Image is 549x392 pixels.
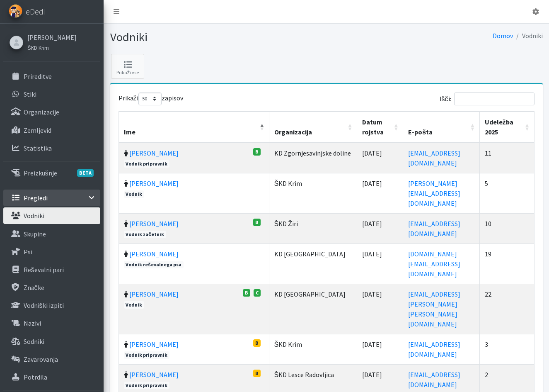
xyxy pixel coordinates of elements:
[269,143,357,173] td: KD Zgornjesavinjske doline
[3,315,100,331] a: Nazivi
[408,149,460,167] a: [EMAIL_ADDRESS][DOMAIN_NAME]
[27,32,77,42] a: [PERSON_NAME]
[138,93,162,105] select: Prikažizapisov
[408,290,460,328] a: [EMAIL_ADDRESS][PERSON_NAME][PERSON_NAME][DOMAIN_NAME]
[24,90,36,98] p: Stiki
[3,369,100,385] a: Potrdila
[24,301,64,309] p: Vodniški izpiti
[408,340,460,358] a: [EMAIL_ADDRESS][DOMAIN_NAME]
[269,334,357,364] td: ŠKD Krim
[3,243,100,260] a: Psi
[124,301,145,309] span: Vodnik
[269,243,357,284] td: KD [GEOGRAPHIC_DATA]
[24,212,44,220] p: Vodniki
[129,179,179,187] a: [PERSON_NAME]
[269,284,357,334] td: KD [GEOGRAPHIC_DATA]
[408,370,460,389] a: [EMAIL_ADDRESS][DOMAIN_NAME]
[27,42,77,52] a: ŠKD Krim
[3,190,100,206] a: Pregledi
[9,4,22,18] img: eDedi
[357,143,403,173] td: [DATE]
[24,265,64,274] p: Reševalni pari
[357,284,403,334] td: [DATE]
[24,337,44,346] p: Sodniki
[269,112,357,143] th: Organizacija: vključite za naraščujoči sort
[24,144,52,152] p: Statistika
[24,319,41,327] p: Nazivi
[26,5,45,18] span: eDedi
[119,93,183,105] label: Prikaži zapisov
[129,149,179,157] a: [PERSON_NAME]
[24,169,57,177] p: Preizkušnje
[357,213,403,243] td: [DATE]
[269,213,357,243] td: ŠKD Žiri
[403,112,479,143] th: E-pošta: vključite za naraščujoči sort
[480,243,534,284] td: 19
[480,213,534,243] td: 10
[480,173,534,213] td: 5
[124,351,170,359] span: Vodnik pripravnik
[24,373,47,381] p: Potrdila
[124,261,184,268] span: Vodnik reševalnega psa
[3,122,100,139] a: Zemljevid
[3,279,100,296] a: Značke
[480,112,534,143] th: Udeležba 2025: vključite za naraščujoči sort
[408,219,460,238] a: [EMAIL_ADDRESS][DOMAIN_NAME]
[480,284,534,334] td: 22
[129,340,179,348] a: [PERSON_NAME]
[3,165,100,181] a: PreizkušnjeBETA
[24,126,51,134] p: Zemljevid
[3,68,100,85] a: Prireditve
[357,173,403,213] td: [DATE]
[27,44,49,51] small: ŠKD Krim
[3,104,100,120] a: Organizacije
[110,30,324,44] h1: Vodniki
[253,148,261,156] span: B
[408,250,460,278] a: [DOMAIN_NAME][EMAIL_ADDRESS][DOMAIN_NAME]
[253,339,261,347] span: B
[24,230,46,238] p: Skupine
[24,355,58,363] p: Zavarovanja
[77,169,94,177] span: BETA
[269,173,357,213] td: ŠKD Krim
[24,108,59,116] p: Organizacije
[24,194,48,202] p: Pregledi
[480,334,534,364] td: 3
[3,226,100,242] a: Skupine
[129,219,179,228] a: [PERSON_NAME]
[3,333,100,350] a: Sodniki
[480,143,534,173] td: 11
[119,112,269,143] th: Ime: vključite za padajoči sort
[24,72,52,80] p: Prireditve
[357,112,403,143] th: Datum rojstva: vključite za naraščujoči sort
[253,370,261,377] span: B
[129,370,179,379] a: [PERSON_NAME]
[24,283,44,292] p: Značke
[408,179,460,207] a: [PERSON_NAME][EMAIL_ADDRESS][DOMAIN_NAME]
[124,382,170,389] span: Vodnik pripravnik
[129,250,179,258] a: [PERSON_NAME]
[129,290,179,298] a: [PERSON_NAME]
[440,93,534,105] label: Išči:
[3,297,100,314] a: Vodniški izpiti
[3,140,100,156] a: Statistika
[124,190,145,198] span: Vodnik
[254,289,261,297] span: C
[3,86,100,102] a: Stiki
[253,219,261,226] span: B
[513,30,543,42] li: Vodniki
[454,93,534,105] input: Išči:
[243,289,250,297] span: B
[124,231,166,238] span: Vodnik začetnik
[493,32,513,40] a: Domov
[357,243,403,284] td: [DATE]
[124,160,170,168] span: Vodnik pripravnik
[3,261,100,278] a: Reševalni pari
[111,54,144,79] a: Prikaži vse
[24,248,32,256] p: Psi
[357,334,403,364] td: [DATE]
[3,351,100,368] a: Zavarovanja
[3,207,100,224] a: Vodniki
